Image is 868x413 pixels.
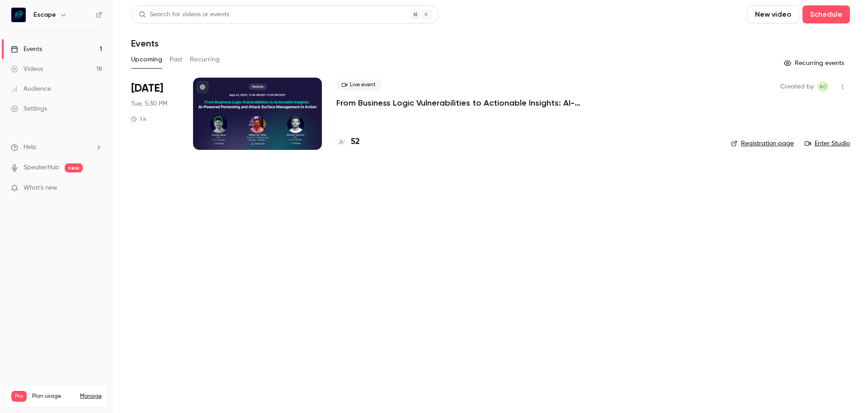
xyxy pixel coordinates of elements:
[819,81,827,92] span: AC
[91,184,102,192] iframe: Noticeable Trigger
[131,78,179,150] div: Sep 23 Tue, 5:30 PM (Europe/Amsterdam)
[336,97,608,108] a: From Business Logic Vulnerabilities to Actionable Insights: AI-powered Pentesting + ASM in Action
[131,116,146,123] div: 1 h
[190,52,220,67] button: Recurring
[11,143,102,152] li: help-dropdown-opener
[131,52,162,67] button: Upcoming
[131,38,159,49] h1: Events
[731,139,794,148] a: Registration page
[131,81,163,96] span: [DATE]
[24,183,57,193] span: What's new
[11,104,47,113] div: Settings
[805,139,850,148] a: Enter Studio
[33,10,56,19] h6: Escape
[11,45,42,54] div: Events
[24,163,59,172] a: SpeakerHub
[336,136,360,148] a: 52
[351,136,360,148] h4: 52
[11,391,27,402] span: Pro
[802,5,850,23] button: Schedule
[24,143,37,152] span: Help
[336,79,381,90] span: Live event
[32,393,75,400] span: Plan usage
[817,81,828,92] span: Alexandra Charikova
[131,99,167,108] span: Tue, 5:30 PM
[80,393,102,400] a: Manage
[780,56,850,70] button: Recurring events
[11,8,26,22] img: Escape
[170,52,183,67] button: Past
[780,81,814,92] span: Created by
[65,163,83,172] span: new
[139,10,229,19] div: Search for videos or events
[747,5,799,23] button: New video
[11,84,51,93] div: Audience
[11,65,43,74] div: Videos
